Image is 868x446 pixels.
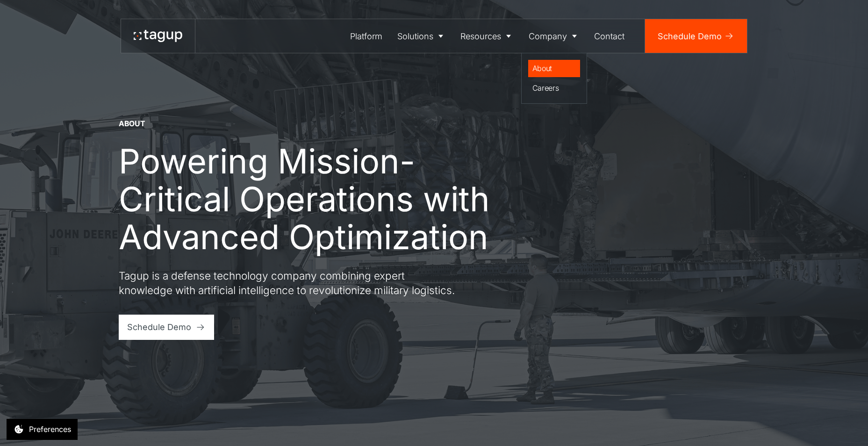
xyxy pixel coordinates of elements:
[119,119,145,129] div: About
[521,19,587,53] a: Company
[119,142,511,256] h1: Powering Mission-Critical Operations with Advanced Optimization
[532,82,576,94] div: Careers
[390,19,453,53] a: Solutions
[521,53,587,104] nav: Company
[397,30,433,43] div: Solutions
[29,424,71,435] div: Preferences
[350,30,382,43] div: Platform
[528,60,581,78] a: About
[127,321,191,333] div: Schedule Demo
[119,268,455,298] p: Tagup is a defense technology company combining expert knowledge with artificial intelligence to ...
[529,30,567,43] div: Company
[119,315,215,340] a: Schedule Demo
[460,30,501,43] div: Resources
[528,79,581,97] a: Careers
[658,30,722,43] div: Schedule Demo
[594,30,624,43] div: Contact
[453,19,522,53] a: Resources
[532,63,576,74] div: About
[343,19,390,53] a: Platform
[587,19,632,53] a: Contact
[645,19,747,53] a: Schedule Demo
